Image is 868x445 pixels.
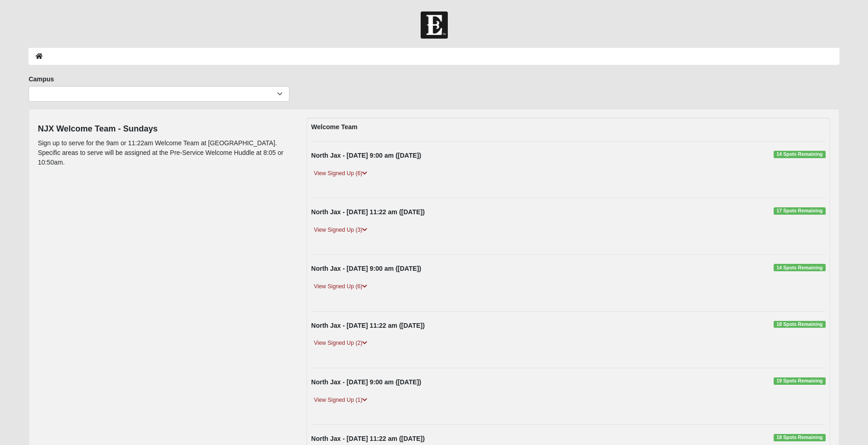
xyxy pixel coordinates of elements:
strong: North Jax - [DATE] 11:22 am ([DATE]) [311,435,425,442]
img: Church of Eleven22 Logo [421,11,448,39]
a: View Signed Up (2) [311,338,370,348]
span: 18 Spots Remaining [774,434,826,441]
strong: Welcome Team [311,123,358,131]
strong: North Jax - [DATE] 9:00 am ([DATE]) [311,152,421,159]
strong: North Jax - [DATE] 9:00 am ([DATE]) [311,265,421,272]
a: View Signed Up (1) [311,395,370,405]
span: 14 Spots Remaining [774,264,826,271]
span: 14 Spots Remaining [774,151,826,158]
strong: North Jax - [DATE] 11:22 am ([DATE]) [311,208,425,216]
span: 18 Spots Remaining [774,321,826,328]
p: Sign up to serve for the 9am or 11:22am Welcome Team at [GEOGRAPHIC_DATA]. Specific areas to serv... [38,138,293,167]
a: View Signed Up (6) [311,282,370,291]
a: View Signed Up (6) [311,169,370,178]
strong: North Jax - [DATE] 9:00 am ([DATE]) [311,378,421,386]
span: 19 Spots Remaining [774,377,826,385]
h4: NJX Welcome Team - Sundays [38,124,293,134]
strong: North Jax - [DATE] 11:22 am ([DATE]) [311,322,425,329]
span: 17 Spots Remaining [774,207,826,215]
label: Campus [29,74,54,84]
a: View Signed Up (3) [311,225,370,235]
